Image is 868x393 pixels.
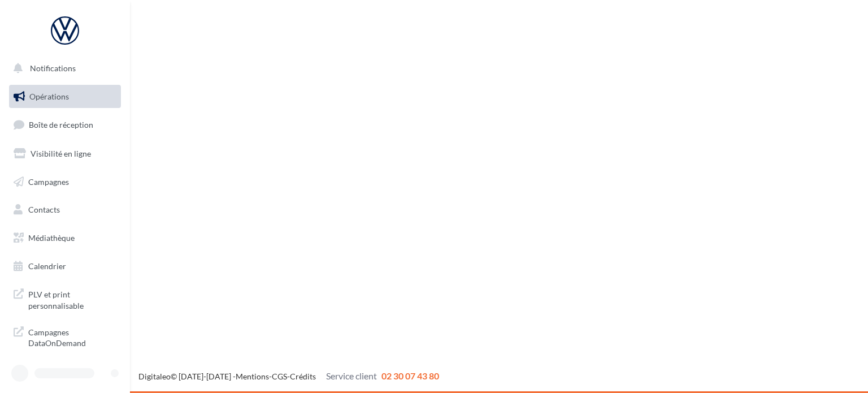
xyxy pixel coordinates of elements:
[290,372,316,381] a: Crédits
[7,142,123,166] a: Visibilité en ligne
[28,233,75,243] span: Médiathèque
[138,372,171,381] a: Digitaleo
[28,176,69,186] span: Campagnes
[7,282,123,316] a: PLV et print personnalisable
[236,372,269,381] a: Mentions
[7,320,123,353] a: Campagnes DataOnDemand
[7,254,123,278] a: Calendrier
[7,198,123,222] a: Contacts
[326,370,377,381] span: Service client
[29,120,93,129] span: Boîte de réception
[381,370,439,381] span: 02 30 07 43 80
[272,372,287,381] a: CGS
[138,372,439,381] span: © [DATE]-[DATE] - - -
[29,92,69,101] span: Opérations
[7,85,123,109] a: Opérations
[7,57,119,80] button: Notifications
[28,325,116,349] span: Campagnes DataOnDemand
[28,261,66,271] span: Calendrier
[7,170,123,194] a: Campagnes
[30,63,76,73] span: Notifications
[7,113,123,137] a: Boîte de réception
[31,149,91,158] span: Visibilité en ligne
[7,226,123,250] a: Médiathèque
[28,205,60,214] span: Contacts
[28,287,116,311] span: PLV et print personnalisable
